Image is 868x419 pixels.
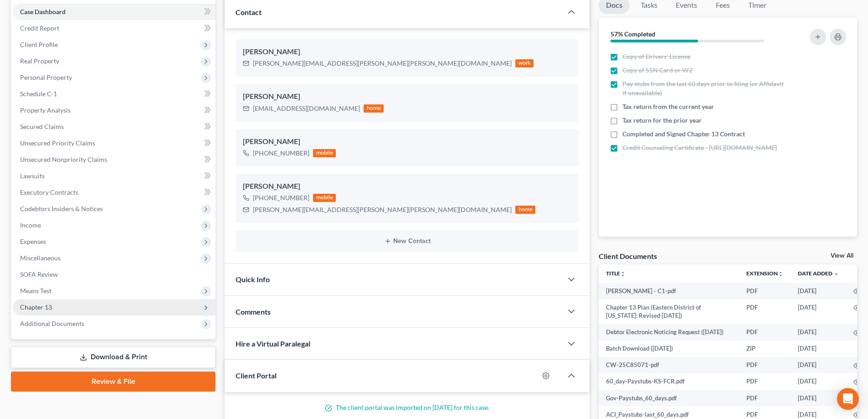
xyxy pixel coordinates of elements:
[622,79,785,98] span: Pay stubs from the last 60 days prior to filing (or Affidavit if unavailable)
[599,390,739,406] td: Gov-Paystubs_60_days.pdf
[837,388,859,410] div: Open Intercom Messenger
[739,283,791,299] td: PDF
[13,86,216,102] a: Schedule C-1
[313,149,336,157] div: mobile
[599,299,739,324] td: Chapter 13 Plan (Eastern District of [US_STATE]: Revised [DATE])
[791,390,846,406] td: [DATE]
[739,324,791,341] td: PDF
[236,403,579,412] p: The client portal was imported on [DATE] for this case.
[20,172,45,180] span: Lawsuits
[20,139,95,147] span: Unsecured Priority Claims
[833,271,839,277] i: expand_more
[13,20,216,36] a: Credit Report
[739,390,791,406] td: PDF
[20,303,52,311] span: Chapter 13
[20,205,103,212] span: Codebtors Insiders & Notices
[20,270,58,278] span: SOFA Review
[313,194,336,202] div: mobile
[739,357,791,373] td: PDF
[622,143,777,152] span: Credit Counseling Certificate - [URL][DOMAIN_NAME]
[20,123,64,130] span: Secured Claims
[20,57,59,65] span: Real Property
[20,73,72,81] span: Personal Property
[599,251,657,261] div: Client Documents
[13,4,216,20] a: Case Dashboard
[739,373,791,390] td: PDF
[791,357,846,373] td: [DATE]
[236,8,262,16] span: Contact
[599,373,739,390] td: 60_day-Paystubs-KS-FCR.pdf
[243,181,571,192] div: [PERSON_NAME]
[831,253,853,259] a: View All
[791,299,846,324] td: [DATE]
[20,90,57,98] span: Schedule C-1
[253,59,512,68] div: [PERSON_NAME][EMAIL_ADDRESS][PERSON_NAME][PERSON_NAME][DOMAIN_NAME]
[599,341,739,357] td: Batch Download ([DATE])
[791,341,846,357] td: [DATE]
[791,373,846,390] td: [DATE]
[739,299,791,324] td: PDF
[599,324,739,341] td: Debtor Electronic Noticing Request ([DATE])
[13,168,216,184] a: Lawsuits
[20,106,71,114] span: Property Analysis
[622,52,690,61] span: Copy of Drivers’ License
[11,372,216,392] a: Review & File
[739,341,791,357] td: ZIP
[746,270,783,277] a: Extensionunfold_more
[622,66,693,75] span: Copy of SSN Card or W2
[11,347,216,368] a: Download & Print
[20,320,84,327] span: Additional Documents
[13,266,216,283] a: SOFA Review
[13,151,216,168] a: Unsecured Nonpriority Claims
[20,41,58,48] span: Client Profile
[599,283,739,299] td: [PERSON_NAME] - C1-pdf
[622,129,745,139] span: Completed and Signed Chapter 13 Contract
[13,119,216,135] a: Secured Claims
[599,357,739,373] td: CW-25C85071-pdf
[13,102,216,119] a: Property Analysis
[13,135,216,151] a: Unsecured Priority Claims
[798,270,839,277] a: Date Added expand_more
[253,193,309,202] div: [PHONE_NUMBER]
[253,104,360,113] div: [EMAIL_ADDRESS][DOMAIN_NAME]
[364,104,384,113] div: home
[20,221,41,229] span: Income
[20,188,78,196] span: Executory Contracts
[622,102,714,111] span: Tax return from the current year
[778,271,783,277] i: unfold_more
[606,270,626,277] a: Titleunfold_more
[243,238,571,245] button: New Contact
[620,271,626,277] i: unfold_more
[20,238,46,245] span: Expenses
[20,287,51,295] span: Means Test
[236,371,277,380] span: Client Portal
[791,283,846,299] td: [DATE]
[20,24,59,32] span: Credit Report
[791,324,846,341] td: [DATE]
[20,155,107,163] span: Unsecured Nonpriority Claims
[515,206,535,214] div: home
[243,91,571,102] div: [PERSON_NAME]
[236,275,270,284] span: Quick Info
[20,8,66,16] span: Case Dashboard
[236,339,310,348] span: Hire a Virtual Paralegal
[243,136,571,147] div: [PERSON_NAME]
[253,205,512,214] div: [PERSON_NAME][EMAIL_ADDRESS][PERSON_NAME][PERSON_NAME][DOMAIN_NAME]
[236,307,271,316] span: Comments
[20,254,61,262] span: Miscellaneous
[13,184,216,201] a: Executory Contracts
[622,116,702,125] span: Tax return for the prior year
[611,30,655,38] strong: 57% Completed
[253,149,309,158] div: [PHONE_NUMBER]
[515,59,534,67] div: work
[243,47,571,57] div: [PERSON_NAME]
